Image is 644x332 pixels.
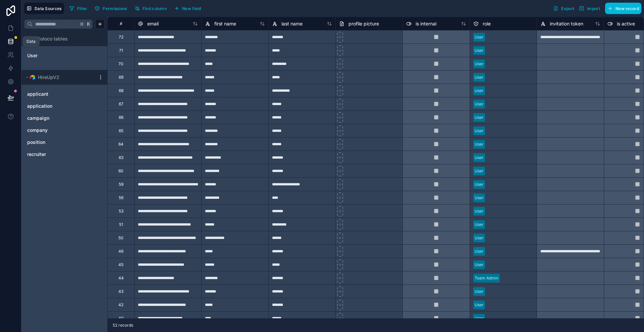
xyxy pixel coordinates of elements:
[118,249,123,254] div: 46
[118,235,123,241] div: 50
[147,20,159,27] span: email
[27,115,88,121] a: campaign
[118,168,123,174] div: 60
[605,3,641,14] button: New record
[118,262,123,267] div: 45
[551,3,577,14] button: Export
[24,50,105,61] div: User
[24,34,101,44] button: Noloco tables
[27,103,88,109] a: application
[118,142,123,147] div: 64
[30,75,35,80] img: Airtable Logo
[24,3,64,14] button: Data Sources
[475,61,484,67] div: User
[38,74,59,81] span: HireUpV2
[483,20,491,27] span: role
[615,6,639,11] span: New record
[119,209,123,214] div: 53
[24,149,105,160] div: recruiter
[475,275,498,281] div: Team Admin
[24,125,105,136] div: company
[617,20,635,27] span: is active
[475,315,484,321] div: User
[118,302,123,308] div: 42
[475,302,484,308] div: User
[92,3,129,13] button: Permissions
[475,141,484,147] div: User
[119,34,123,40] div: 72
[475,222,484,228] div: User
[24,101,105,111] div: application
[113,21,129,26] div: #
[24,73,95,82] button: Airtable LogoHireUpV2
[119,48,123,53] div: 71
[77,6,88,11] span: Filter
[26,39,36,44] div: Data
[113,323,133,328] span: 52 records
[119,128,123,134] div: 65
[27,151,88,158] a: recruiter
[475,34,484,40] div: User
[475,128,484,134] div: User
[119,182,123,187] div: 59
[86,22,91,26] span: K
[27,91,88,97] a: applicant
[27,127,48,134] span: company
[475,288,484,295] div: User
[27,52,38,59] span: User
[475,48,484,54] div: User
[119,155,123,160] div: 63
[27,139,45,146] span: position
[132,3,169,13] button: Find column
[27,91,48,97] span: applicant
[27,127,88,134] a: company
[143,6,167,11] span: Find column
[475,168,484,174] div: User
[119,115,123,120] div: 66
[475,181,484,187] div: User
[119,88,123,93] div: 68
[550,20,583,27] span: invitation token
[561,6,574,11] span: Export
[416,20,436,27] span: is internal
[587,6,600,11] span: Import
[27,151,46,158] span: recruiter
[214,20,236,27] span: first name
[119,101,123,107] div: 67
[475,262,484,268] div: User
[118,316,124,321] div: 40
[119,75,123,80] div: 69
[24,137,105,148] div: position
[24,89,105,99] div: applicant
[475,114,484,120] div: User
[348,20,379,27] span: profile picture
[119,222,123,227] div: 51
[119,195,123,200] div: 56
[602,3,641,14] a: New record
[475,235,484,241] div: User
[475,248,484,254] div: User
[27,139,88,146] a: position
[475,101,484,107] div: User
[475,155,484,161] div: User
[182,6,201,11] span: New field
[67,3,90,13] button: Filter
[172,3,204,13] button: New field
[281,20,303,27] span: last name
[118,61,123,67] div: 70
[118,289,123,294] div: 43
[475,208,484,214] div: User
[475,195,484,201] div: User
[24,113,105,123] div: campaign
[27,115,49,121] span: campaign
[37,35,68,42] span: Noloco tables
[92,3,132,13] a: Permissions
[577,3,602,14] button: Import
[103,6,127,11] span: Permissions
[118,275,124,281] div: 44
[35,6,62,11] span: Data Sources
[475,88,484,94] div: User
[27,52,82,59] a: User
[475,74,484,80] div: User
[27,103,52,109] span: application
